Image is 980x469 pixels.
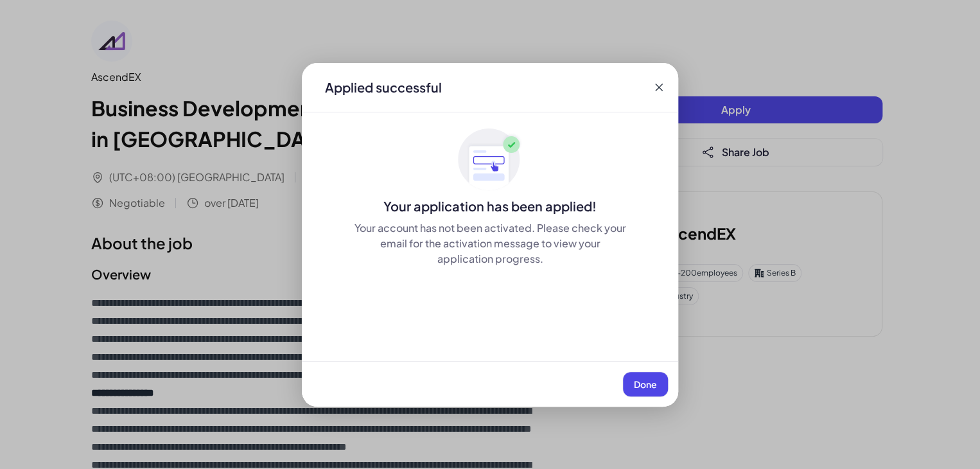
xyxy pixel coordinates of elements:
[623,372,668,396] button: Done
[634,378,657,390] span: Done
[302,197,678,215] div: Your application has been applied!
[458,128,522,192] img: ApplyedMaskGroup3.svg
[325,78,442,96] div: Applied successful
[353,220,627,267] div: Your account has not been activated. Please check your email for the activation message to view y...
